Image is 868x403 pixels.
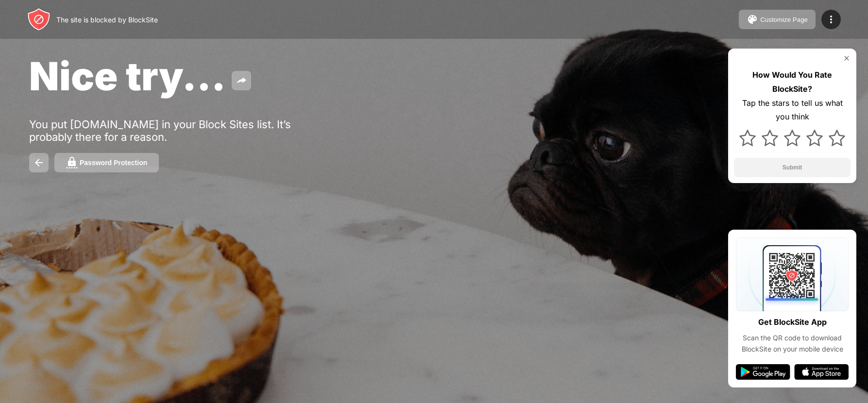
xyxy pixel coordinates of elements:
img: password.svg [66,157,78,168]
button: Submit [734,158,851,177]
div: Password Protection [80,159,147,167]
img: qrcode.svg [736,237,849,311]
iframe: Banner [29,281,259,392]
span: Nice try... [29,52,226,100]
img: star.svg [784,130,800,146]
button: Password Protection [54,153,159,172]
div: How Would You Rate BlockSite? [734,68,851,96]
img: app-store.svg [794,364,849,380]
img: header-logo.svg [27,8,51,31]
img: pallet.svg [747,14,758,25]
div: You put [DOMAIN_NAME] in your Block Sites list. It’s probably there for a reason. [29,118,329,143]
img: share.svg [236,75,247,86]
img: star.svg [829,130,845,146]
img: star.svg [739,130,756,146]
img: star.svg [762,130,778,146]
div: Get BlockSite App [758,315,827,329]
div: Tap the stars to tell us what you think [734,96,851,124]
img: rate-us-close.svg [843,54,851,62]
img: google-play.svg [736,364,790,380]
div: The site is blocked by BlockSite [56,16,158,24]
div: Scan the QR code to download BlockSite on your mobile device [736,333,849,354]
img: menu-icon.svg [825,14,837,25]
img: back.svg [33,157,45,168]
img: star.svg [806,130,823,146]
div: Customize Page [760,16,808,23]
button: Customize Page [739,10,816,29]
